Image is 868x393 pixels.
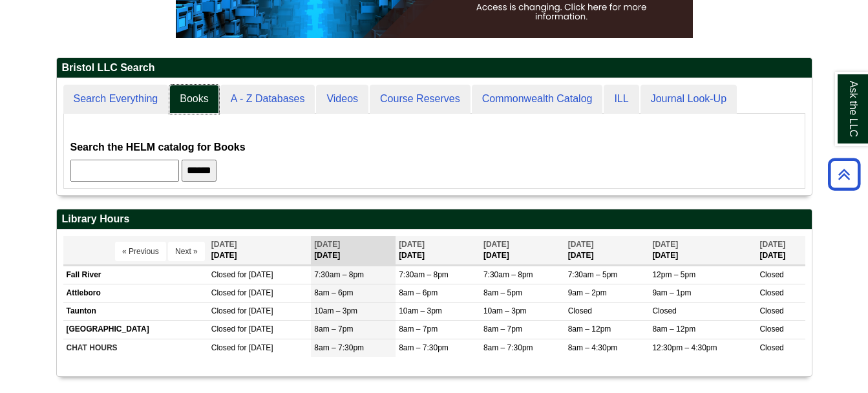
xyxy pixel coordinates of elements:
[237,270,273,279] span: for [DATE]
[759,306,783,315] span: Closed
[220,85,315,114] a: A - Z Databases
[604,85,639,114] a: ILL
[63,303,208,321] td: Taunton
[63,85,169,114] a: Search Everything
[823,165,865,183] a: Back to Top
[211,343,235,352] span: Closed
[399,288,438,297] span: 8am – 6pm
[483,343,533,352] span: 8am – 7:30pm
[759,324,783,334] span: Closed
[314,240,340,249] span: [DATE]
[483,240,509,249] span: [DATE]
[652,343,717,352] span: 12:30pm – 4:30pm
[759,270,783,279] span: Closed
[211,270,235,279] span: Closed
[565,236,650,265] th: [DATE]
[63,284,208,303] td: Attleboro
[57,209,812,229] h2: Library Hours
[169,85,218,114] a: Books
[211,288,235,297] span: Closed
[399,306,442,315] span: 10am – 3pm
[63,321,208,339] td: [GEOGRAPHIC_DATA]
[568,270,618,279] span: 7:30am – 5pm
[568,288,607,297] span: 9am – 2pm
[208,236,312,265] th: [DATE]
[568,306,592,315] span: Closed
[311,236,396,265] th: [DATE]
[759,343,783,352] span: Closed
[370,85,471,114] a: Course Reserves
[652,288,691,297] span: 9am – 1pm
[652,270,695,279] span: 12pm – 5pm
[316,85,368,114] a: Videos
[70,120,798,182] div: Books
[63,339,208,357] td: CHAT HOURS
[396,236,480,265] th: [DATE]
[70,138,246,156] label: Search the HELM catalog for Books
[652,324,695,334] span: 8am – 12pm
[314,288,353,297] span: 8am – 6pm
[568,343,618,352] span: 8am – 4:30pm
[480,236,565,265] th: [DATE]
[211,324,235,334] span: Closed
[759,288,783,297] span: Closed
[237,306,273,315] span: for [DATE]
[237,343,273,352] span: for [DATE]
[314,306,357,315] span: 10am – 3pm
[652,240,678,249] span: [DATE]
[756,236,805,265] th: [DATE]
[483,288,522,297] span: 8am – 5pm
[399,324,438,334] span: 8am – 7pm
[399,240,425,249] span: [DATE]
[399,343,449,352] span: 8am – 7:30pm
[649,236,756,265] th: [DATE]
[472,85,603,114] a: Commonwealth Catalog
[314,270,364,279] span: 7:30am – 8pm
[57,58,812,78] h2: Bristol LLC Search
[483,324,522,334] span: 8am – 7pm
[63,266,208,284] td: Fall River
[314,324,353,334] span: 8am – 7pm
[568,240,594,249] span: [DATE]
[399,270,449,279] span: 7:30am – 8pm
[568,324,611,334] span: 8am – 12pm
[211,306,235,315] span: Closed
[640,85,737,114] a: Journal Look-Up
[237,324,273,334] span: for [DATE]
[759,240,785,249] span: [DATE]
[314,343,364,352] span: 8am – 7:30pm
[168,242,205,261] button: Next »
[115,242,166,261] button: « Previous
[237,288,273,297] span: for [DATE]
[483,270,533,279] span: 7:30am – 8pm
[652,306,676,315] span: Closed
[211,240,237,249] span: [DATE]
[483,306,527,315] span: 10am – 3pm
